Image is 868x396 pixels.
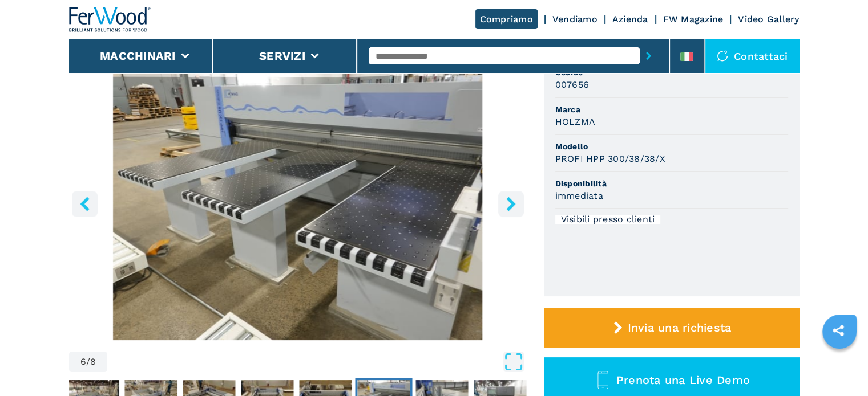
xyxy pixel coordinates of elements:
[640,43,657,69] button: submit-button
[717,50,728,62] img: Contattaci
[72,191,98,217] button: left-button
[616,373,750,387] span: Prenota una Live Demo
[100,49,176,63] button: Macchinari
[555,115,596,128] h3: HOLZMA
[475,9,538,29] a: Compriamo
[86,357,90,366] span: /
[552,14,597,25] a: Vendiamo
[259,49,305,63] button: Servizi
[80,357,86,366] span: 6
[819,345,859,387] iframe: Chat
[824,316,853,345] a: sharethis
[705,39,800,73] div: Contattaci
[612,14,648,25] a: Azienda
[738,14,799,25] a: Video Gallery
[544,308,800,348] button: Invia una richiesta
[69,7,151,32] img: Ferwood
[627,321,731,334] span: Invia una richiesta
[555,141,788,152] span: Modello
[498,191,524,217] button: right-button
[90,357,96,366] span: 8
[69,64,527,340] div: Go to Slide 6
[555,104,788,115] span: Marca
[555,178,788,189] span: Disponibilità
[555,215,661,224] div: Visibili presso clienti
[555,78,590,91] h3: 007656
[69,64,527,340] img: Sezionatrice carico frontale HOLZMA PROFI HPP 300/38/38/X
[110,352,523,372] button: Open Fullscreen
[663,14,724,25] a: FW Magazine
[555,189,603,202] h3: immediata
[555,152,665,165] h3: PROFI HPP 300/38/38/X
